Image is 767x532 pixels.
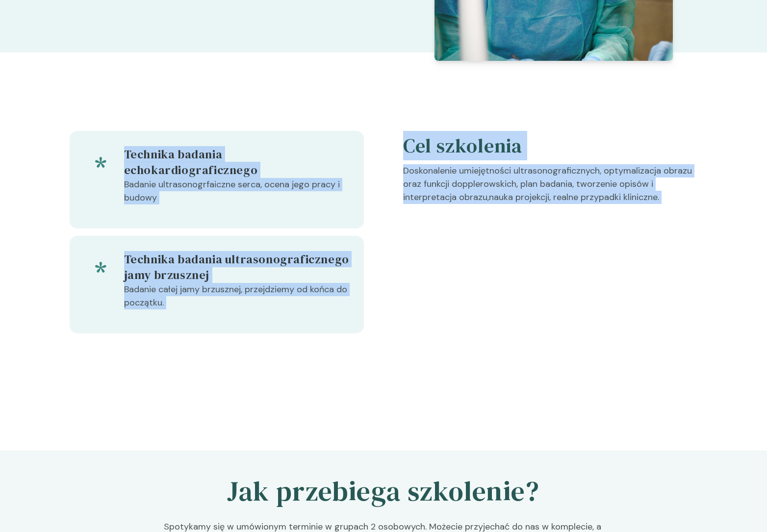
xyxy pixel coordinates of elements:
[124,147,356,178] h5: Technika badania echokardiograficznego
[403,164,697,212] p: Doskonalenie umiejętności ultrasonograficznych, optymalizacja obrazu oraz funkcji dopplerowskich,...
[124,283,356,317] p: Badanie całej jamy brzusznej, przejdziemy od końca do początku.
[227,474,540,508] h2: Jak przebiega szkolenie?
[403,131,697,160] h5: Cel szkolenia
[124,178,356,212] p: Badanie ultrasonogrfaiczne serca, ocena jego pracy i budowy
[124,252,356,283] h5: Technika badania ultrasonograficznego jamy brzusznej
